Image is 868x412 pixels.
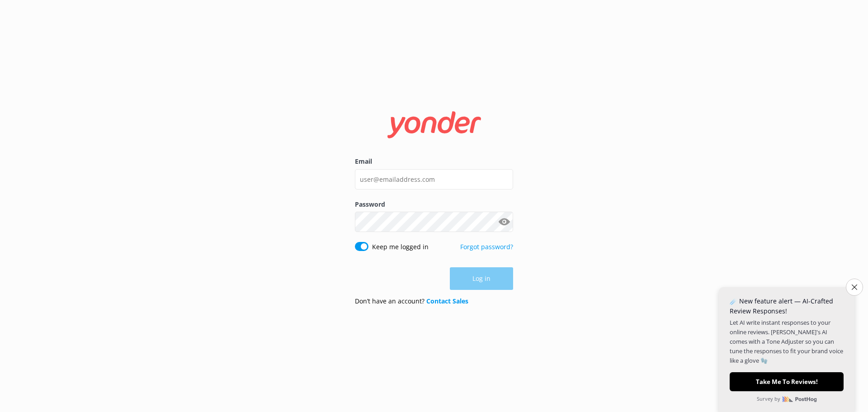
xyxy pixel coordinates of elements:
button: Show password [495,213,513,231]
a: Contact Sales [426,297,468,305]
input: user@emailaddress.com [355,169,513,189]
p: Don’t have an account? [355,296,468,306]
label: Email [355,156,513,166]
label: Keep me logged in [372,242,429,252]
label: Password [355,199,513,209]
a: Forgot password? [460,242,513,251]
